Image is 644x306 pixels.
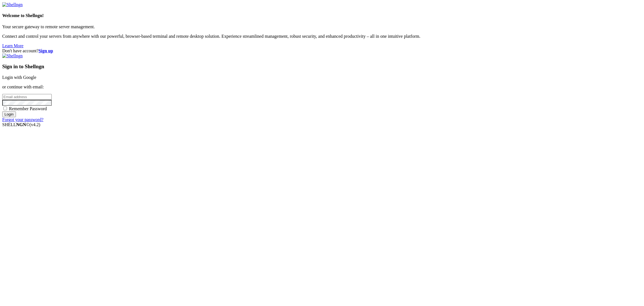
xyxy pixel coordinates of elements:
[9,106,47,111] span: Remember Password
[16,122,26,127] b: NGN
[30,122,41,127] span: 4.2.0
[2,24,642,29] p: Your secure gateway to remote server management.
[2,117,43,122] a: Forgot your password?
[2,111,16,117] input: Login
[2,34,642,39] p: Connect and control your servers from anywhere with our powerful, browser-based terminal and remo...
[2,122,40,127] span: SHELL ©
[2,2,23,7] img: Shellngn
[2,43,23,48] a: Learn More
[2,84,642,90] p: or continue with email:
[2,13,642,18] h4: Welcome to Shellngn!
[2,63,642,70] h3: Sign in to Shellngn
[3,107,7,110] input: Remember Password
[39,48,53,53] a: Sign up
[2,48,642,53] div: Don't have account?
[2,75,36,80] a: Login with Google
[2,94,52,100] input: Email address
[2,53,23,58] img: Shellngn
